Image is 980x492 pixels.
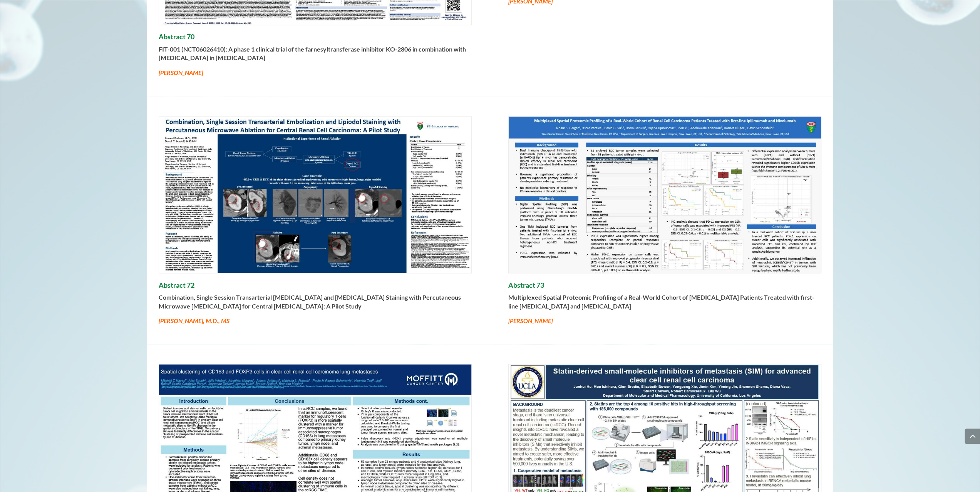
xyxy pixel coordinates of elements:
[159,69,203,76] em: [PERSON_NAME]
[508,281,821,293] h4: Abstract 73
[508,317,553,324] em: [PERSON_NAME]
[159,293,461,309] strong: Combination, Single Session Transarterial [MEDICAL_DATA] and [MEDICAL_DATA] Staining with Percuta...
[159,117,471,273] img: 72_Farhan_Ahmed
[159,281,472,293] h4: Abstract 72
[509,117,821,273] img: 73_Gaiger_Noam
[159,317,230,324] em: [PERSON_NAME], M.D., MS
[508,293,814,309] strong: Multiplexed Spatial Proteomic Profiling of a Real-World Cohort of [MEDICAL_DATA] Patients Treated...
[159,45,466,61] strong: FIT-001 (NCT06026410): A phase 1 clinical trial of the farnesyltransferase inhibitor KO-2806 in c...
[159,33,472,45] h4: Abstract 70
